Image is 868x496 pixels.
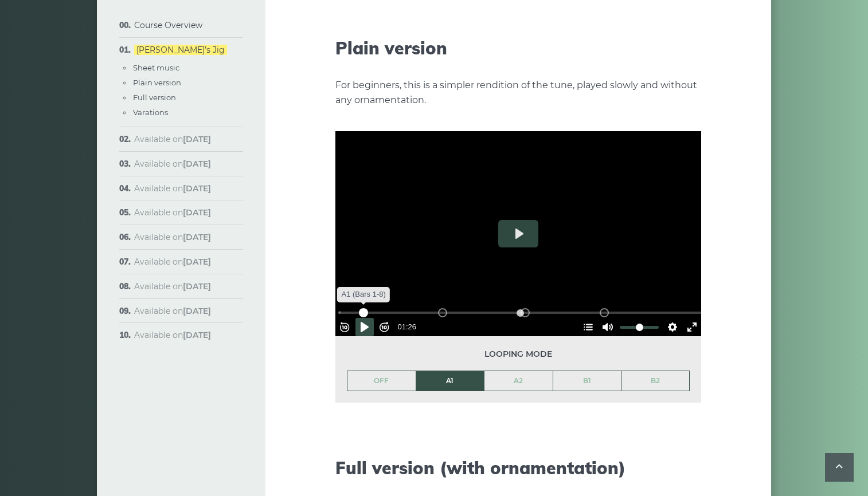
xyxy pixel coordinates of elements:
[133,78,181,87] a: Plain version
[134,232,211,242] span: Available on
[134,207,211,218] span: Available on
[335,78,701,108] p: For beginners, this is a simpler rendition of the tune, played slowly and without any ornamentation.
[553,371,621,391] a: B1
[183,330,211,340] strong: [DATE]
[183,281,211,292] strong: [DATE]
[183,134,211,144] strong: [DATE]
[134,257,211,267] span: Available on
[183,232,211,242] strong: [DATE]
[134,20,202,30] a: Course Overview
[335,458,701,478] h2: Full version (with ornamentation)
[133,108,168,117] a: Varations
[134,330,211,340] span: Available on
[134,306,211,316] span: Available on
[134,45,227,55] a: [PERSON_NAME]’s Jig
[621,371,689,391] a: B2
[484,371,553,391] a: A2
[183,207,211,218] strong: [DATE]
[183,257,211,267] strong: [DATE]
[133,63,179,72] a: Sheet music
[134,281,211,292] span: Available on
[335,38,701,58] h2: Plain version
[134,159,211,169] span: Available on
[347,348,690,361] span: Looping mode
[183,159,211,169] strong: [DATE]
[183,306,211,316] strong: [DATE]
[133,93,176,102] a: Full version
[183,183,211,194] strong: [DATE]
[134,183,211,194] span: Available on
[347,371,416,391] a: OFF
[134,134,211,144] span: Available on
